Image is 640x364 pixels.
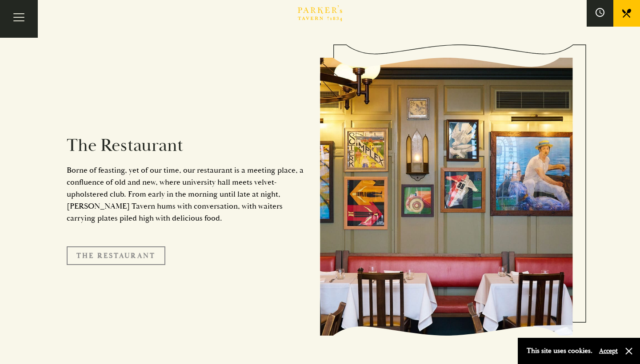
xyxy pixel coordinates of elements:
button: Close and accept [624,347,633,356]
button: Accept [599,347,618,355]
h2: The Restaurant [67,135,307,156]
p: This site uses cookies. [527,344,592,357]
p: Borne of feasting, yet of our time, our restaurant is a meeting place, a confluence of old and ne... [67,164,307,224]
a: The Restaurant [67,246,165,265]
